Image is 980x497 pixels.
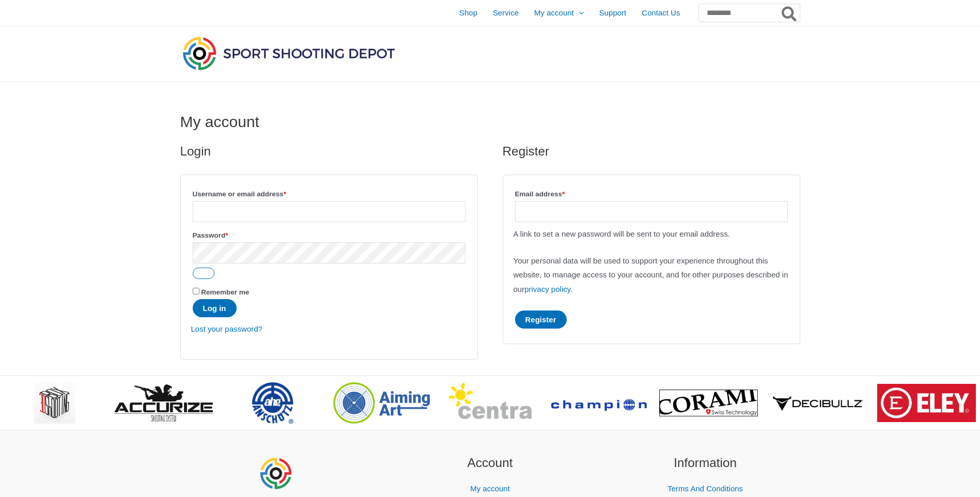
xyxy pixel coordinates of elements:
[611,454,800,473] h2: Information
[180,34,397,72] img: Sport Shooting Depot
[193,268,214,279] button: Show password
[191,324,262,333] a: Lost your password?
[503,143,800,160] h2: Register
[515,187,788,201] label: Email address
[965,390,975,400] span: >
[514,254,789,297] p: Your personal data will be used to support your experience throughout this website, to manage acc...
[193,288,199,294] input: Remember me
[395,454,585,473] h2: Account
[780,4,800,22] button: Search
[193,187,465,201] label: Username or email address
[180,113,800,131] h1: My account
[180,143,478,160] h2: Login
[470,484,510,493] a: My account
[201,288,249,296] span: Remember me
[193,299,237,317] button: Log in
[877,384,976,422] img: brand logo
[193,228,465,242] label: Password
[514,227,789,241] p: A link to set a new password will be sent to your email address.
[524,285,570,293] a: privacy policy
[667,484,743,493] a: Terms And Conditions
[515,310,567,329] button: Register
